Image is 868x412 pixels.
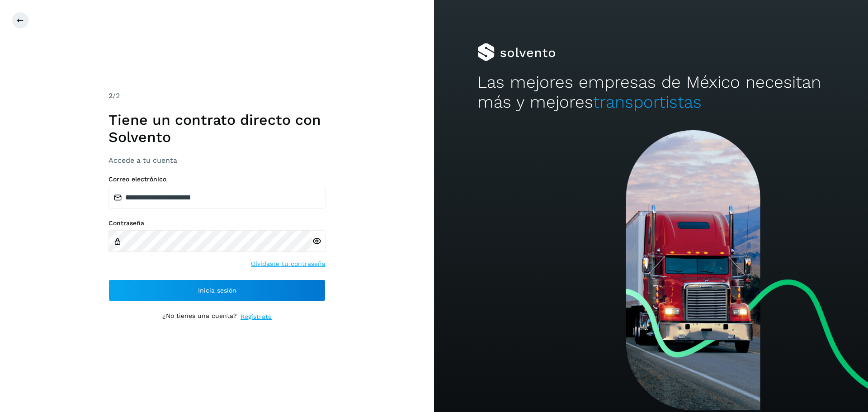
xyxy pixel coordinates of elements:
[241,312,272,322] a: Regístrate
[108,279,325,301] button: Inicia sesión
[198,287,236,294] span: Inicia sesión
[108,91,113,100] span: 2
[593,92,702,112] span: transportistas
[108,90,325,101] div: /2
[108,219,325,227] label: Contraseña
[108,175,325,183] label: Correo electrónico
[108,111,325,146] h1: Tiene un contrato directo con Solvento
[162,312,237,322] p: ¿No tienes una cuenta?
[108,156,325,165] h3: Accede a tu cuenta
[251,259,325,269] a: Olvidaste tu contraseña
[477,72,825,113] h2: Las mejores empresas de México necesitan más y mejores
